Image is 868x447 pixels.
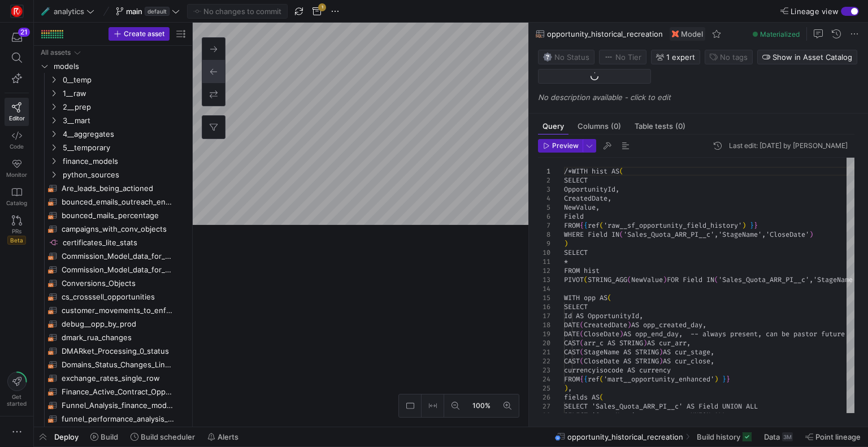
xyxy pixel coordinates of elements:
span: currencyisocode AS currency [564,366,671,375]
span: Model [681,29,703,38]
span: Are_leads_being_actioned​​​​​​​​​​ [62,182,175,195]
a: bounced_mails_percentage​​​​​​​​​​ [38,209,188,222]
div: Press SPACE to select this row. [38,100,188,114]
button: Point lineage [800,427,866,446]
div: Press SPACE to select this row. [38,209,188,222]
span: opportunity_historical_recreation [547,29,663,38]
span: No Tier [604,53,641,62]
span: } [754,221,758,230]
div: Press SPACE to select this row. [38,86,188,100]
div: Press SPACE to select this row. [38,344,188,358]
button: 21 [5,27,29,47]
span: Preview [552,142,579,150]
span: ) [627,320,631,329]
button: No statusNo Status [538,50,594,64]
a: Editor [5,98,29,126]
span: 5__temporary [63,141,186,154]
span: 'mart__opportunity_enhanced' [604,375,714,384]
button: 🧪analytics [38,4,97,19]
div: Press SPACE to select this row. [38,385,188,398]
a: Monitor [5,154,29,183]
div: 4 [538,194,550,203]
span: , [568,384,572,393]
div: 27 [538,402,550,411]
div: 25 [538,384,550,393]
p: No description available - click to edit [538,93,863,102]
span: python_sources [63,168,186,181]
span: /*WITH hist AS [564,167,619,176]
span: Code [10,143,24,150]
div: 16 [538,302,550,311]
a: Catalog [5,183,29,211]
span: ( [584,275,588,284]
span: exchange_rates_single_row​​​​​​​​​​ [62,372,175,385]
div: 2 [538,176,550,185]
span: 0__temp [63,73,186,86]
a: exchange_rates_single_row​​​​​​​​​​ [38,371,188,385]
span: ( [600,393,604,402]
span: Lineage view [791,7,839,16]
button: Build scheduler [125,427,200,446]
div: 7 [538,221,550,230]
div: Press SPACE to select this row. [38,141,188,154]
span: DMARket_Processing_0_status​​​​​​​​​​ [62,345,175,358]
div: 9 [538,239,550,248]
span: SELECT 'StageName' UNION ALL [564,411,726,420]
span: Build [101,432,118,441]
span: Get started [7,393,27,407]
span: CAST [564,357,580,366]
span: ( [619,230,623,239]
span: models [54,60,186,73]
div: Press SPACE to select this row. [38,46,188,59]
span: L [754,402,758,411]
div: 18 [538,320,550,329]
div: 14 [538,284,550,293]
div: 3 [538,185,550,194]
a: Conversions_Objects​​​​​​​​​​ [38,276,188,290]
span: Columns [578,123,621,130]
span: STRING_AGG [588,275,627,284]
span: WHERE Field IN [564,230,619,239]
a: campaigns_with_conv_objects​​​​​​​​​​ [38,222,188,236]
div: Press SPACE to select this row. [38,59,188,73]
span: finance_models [63,155,186,168]
span: Monitor [6,171,27,178]
span: Data [764,432,780,441]
a: funnel_performance_analysis__daily​​​​​​​​​​ [38,412,188,426]
span: ) [663,275,667,284]
span: 4__aggregates [63,128,186,141]
span: bounced_mails_percentage​​​​​​​​​​ [62,209,175,222]
div: 6 [538,212,550,221]
div: 8 [538,230,550,239]
span: ( [580,320,584,329]
span: ) [619,329,623,338]
div: 15 [538,293,550,302]
a: dmark_rua_changes​​​​​​​​​​ [38,331,188,344]
span: Table tests [635,123,685,130]
div: Press SPACE to select this row. [38,303,188,317]
span: default [145,7,170,16]
span: ) [564,239,568,248]
div: 17 [538,311,550,320]
span: ( [580,357,584,366]
div: 19 [538,329,550,338]
span: certificates_lite_stats​​​​​​​​ [63,236,186,249]
span: arr_c AS STRING [584,338,643,348]
div: 21 [18,28,30,37]
span: AS opp_end_day, -- always present, can be past [623,329,809,338]
span: Materialized [760,30,800,38]
a: Funnel_Analysis_finance_model_table_output​​​​​​​​​​ [38,398,188,412]
span: SELECT [564,302,588,311]
a: Code [5,126,29,154]
span: campaigns_with_conv_objects​​​​​​​​​​ [62,223,175,236]
div: 5 [538,203,550,212]
div: Last edit: [DATE] by [PERSON_NAME] [729,142,848,150]
span: CloseDate [584,329,619,338]
span: dmark_rua_changes​​​​​​​​​​ [62,331,175,344]
span: Field [564,212,584,221]
span: analytics [54,7,84,16]
span: { [584,375,588,384]
div: Press SPACE to select this row. [38,73,188,86]
span: Show in Asset Catalog [772,53,852,62]
span: } [726,375,730,384]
